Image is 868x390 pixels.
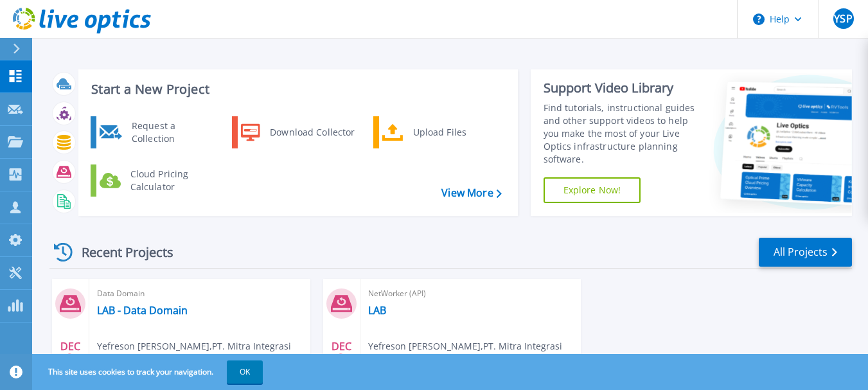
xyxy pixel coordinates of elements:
[368,304,386,317] a: LAB
[263,120,360,145] div: Download Collector
[544,102,704,166] div: Find tutorials, instructional guides and other support videos to help you make the most of your L...
[834,13,852,24] span: YSP
[91,164,222,197] a: Cloud Pricing Calculator
[124,168,219,193] div: Cloud Pricing Calculator
[407,120,502,145] div: Upload Files
[329,337,353,384] div: DEC 2024
[97,304,188,317] a: LAB - Data Domain
[49,236,191,268] div: Recent Projects
[58,337,82,384] div: DEC 2024
[373,116,505,148] a: Upload Files
[35,360,263,384] span: This site uses cookies to track your navigation.
[227,360,263,384] button: OK
[759,238,852,267] a: All Projects
[232,116,364,148] a: Download Collector
[91,116,222,148] a: Request a Collection
[368,287,574,301] span: NetWorker (API)
[544,80,704,96] div: Support Video Library
[125,120,219,145] div: Request a Collection
[91,82,501,96] h3: Start a New Project
[368,339,581,368] span: Yefreson [PERSON_NAME] , PT. Mitra Integrasi Informatika
[97,287,303,301] span: Data Domain
[544,177,641,203] a: Explore Now!
[441,187,501,199] a: View More
[97,339,310,368] span: Yefreson [PERSON_NAME] , PT. Mitra Integrasi Informatika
